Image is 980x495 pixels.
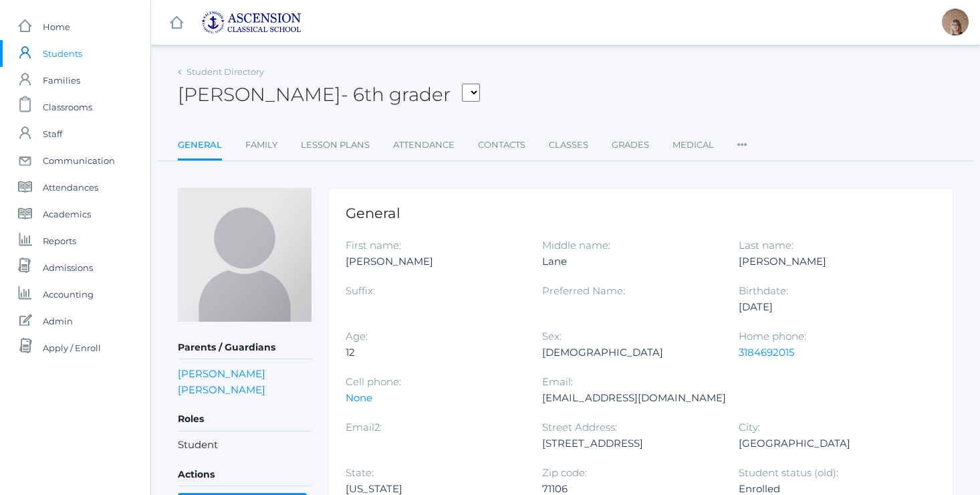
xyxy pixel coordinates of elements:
[942,9,969,35] div: Becky Logan
[43,120,62,147] span: Staff
[739,435,915,452] div: [GEOGRAPHIC_DATA]
[542,254,719,270] div: Lane
[478,132,525,159] a: Contacts
[43,94,92,120] span: Classrooms
[346,239,401,252] label: First name:
[542,375,573,388] label: Email:
[739,421,760,433] label: City:
[346,466,374,479] label: State:
[178,188,312,322] img: Noah Sanchez
[346,284,375,297] label: Suffix:
[301,132,370,159] a: Lesson Plans
[672,132,714,159] a: Medical
[612,132,649,159] a: Grades
[542,284,625,297] label: Preferred Name:
[549,132,588,159] a: Classes
[43,40,82,67] span: Students
[43,334,101,361] span: Apply / Enroll
[542,239,610,252] label: Middle name:
[178,383,265,396] a: [PERSON_NAME]
[739,239,793,252] label: Last name:
[43,254,93,281] span: Admissions
[43,13,70,40] span: Home
[346,421,382,433] label: Email2:
[178,367,265,380] a: [PERSON_NAME]
[43,227,76,254] span: Reports
[178,437,312,453] li: Student
[341,83,451,106] span: - 6th grader
[346,391,372,404] a: None
[739,346,794,359] a: 3184692015
[43,281,94,308] span: Accounting
[739,254,915,270] div: [PERSON_NAME]
[178,336,312,359] h5: Parents / Guardians
[739,466,838,479] label: Student status (old):
[43,308,73,334] span: Admin
[346,330,368,342] label: Age:
[187,66,264,77] a: Student Directory
[542,466,587,479] label: Zip code:
[739,330,806,342] label: Home phone:
[245,132,277,159] a: Family
[178,408,312,431] h5: Roles
[201,11,301,34] img: ascension-logo-blue-113fc29133de2fb5813e50b71547a291c5fdb7962bf76d49838a2a14a36269ea.jpg
[346,205,936,221] h1: General
[346,254,522,270] div: [PERSON_NAME]
[43,174,98,201] span: Attendances
[43,67,80,94] span: Families
[178,84,480,105] h2: [PERSON_NAME]
[542,421,617,433] label: Street Address:
[346,375,401,388] label: Cell phone:
[542,330,562,342] label: Sex:
[542,344,719,361] div: [DEMOGRAPHIC_DATA]
[178,464,312,486] h5: Actions
[43,147,115,174] span: Communication
[43,201,91,227] span: Academics
[542,390,726,406] div: [EMAIL_ADDRESS][DOMAIN_NAME]
[542,435,719,452] div: [STREET_ADDRESS]
[739,299,915,315] div: [DATE]
[393,132,455,159] a: Attendance
[178,132,222,161] a: General
[346,344,522,361] div: 12
[739,284,788,297] label: Birthdate:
